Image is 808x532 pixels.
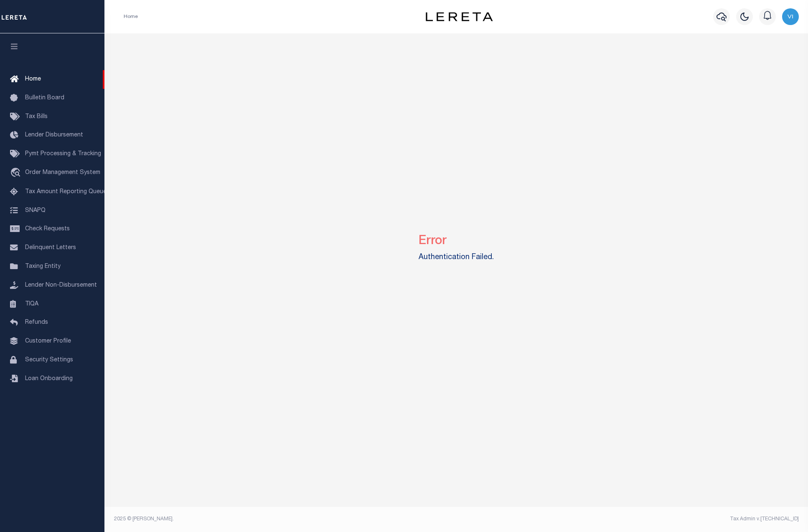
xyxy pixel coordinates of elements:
[25,76,41,82] span: Home
[25,114,48,120] span: Tax Bills
[25,132,83,138] span: Lender Disbursement
[25,170,100,176] span: Order Management System
[782,8,799,25] img: svg+xml;base64,PHN2ZyB4bWxucz0iaHR0cDovL3d3dy53My5vcmcvMjAwMC9zdmciIHBvaW50ZXItZXZlbnRzPSJub25lIi...
[25,151,101,157] span: Pymt Processing & Tracking
[25,189,107,195] span: Tax Amount Reporting Queue
[25,320,48,325] span: Refunds
[426,12,493,21] img: logo-dark.svg
[25,264,61,270] span: Taxing Entity
[124,13,138,20] li: Home
[25,357,73,363] span: Security Settings
[25,245,76,251] span: Delinquent Letters
[25,376,73,382] span: Loan Onboarding
[25,207,46,213] span: SNAPQ
[25,95,64,101] span: Bulletin Board
[419,252,494,263] label: Authentication Failed.
[25,282,97,288] span: Lender Non-Disbursement
[25,338,71,344] span: Customer Profile
[25,301,38,307] span: TIQA
[419,227,494,249] h2: Error
[10,168,23,179] i: travel_explore
[25,226,70,232] span: Check Requests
